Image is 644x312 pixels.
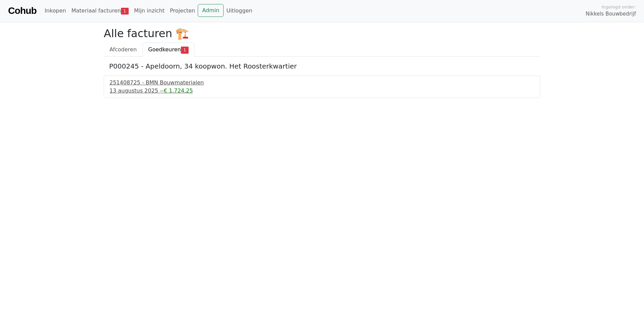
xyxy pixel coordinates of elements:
a: Mijn inzicht [131,4,167,18]
a: Projecten [167,4,198,18]
span: Nikkels Bouwbedrijf [586,10,636,18]
h5: P000245 - Apeldoorn, 34 koopwon. Het Roosterkwartier [109,62,535,70]
span: Goedkeuren [148,46,181,53]
h2: Alle facturen 🏗️ [104,27,540,40]
a: Uitloggen [224,4,255,18]
a: Inkopen [42,4,68,18]
span: 1 [181,47,189,53]
a: 251408725 - BMN Bouwmaterialen13 augustus 2025 --€ 1.724,25 [109,79,535,95]
a: Goedkeuren1 [142,43,194,57]
a: Afcoderen [104,43,142,57]
span: Ingelogd onder: [602,4,636,10]
div: 251408725 - BMN Bouwmaterialen [109,79,535,87]
a: Admin [198,4,224,17]
span: Afcoderen [109,46,137,53]
span: 1 [121,8,129,15]
span: -€ 1.724,25 [162,87,193,94]
div: 13 augustus 2025 - [109,87,535,95]
a: Cohub [8,3,36,19]
a: Materiaal facturen1 [69,4,131,18]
